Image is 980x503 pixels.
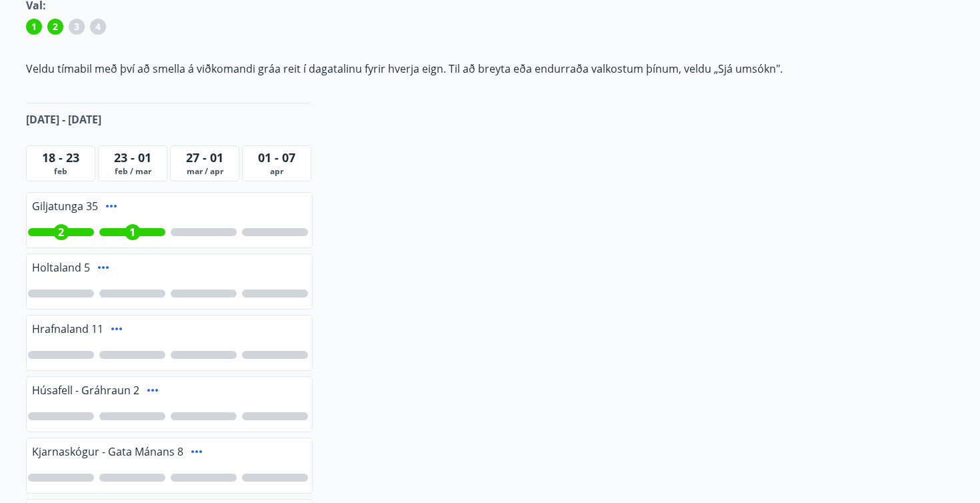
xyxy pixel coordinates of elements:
[186,149,223,165] span: 27 - 01
[42,149,79,165] span: 18 - 23
[74,20,79,33] span: 3
[173,166,236,177] span: mar / apr
[32,199,98,213] span: Giljatunga 35
[245,166,308,177] span: apr
[58,225,64,239] span: 2
[32,322,103,336] span: Hrafnaland 11
[32,260,90,275] span: Holtaland 5
[114,149,151,165] span: 23 - 01
[31,20,37,33] span: 1
[32,383,139,398] span: Húsafell - Gráhraun 2
[32,444,183,459] span: Kjarnaskógur - Gata Mánans 8
[26,61,954,76] p: Veldu tímabil með því að smella á viðkomandi gráa reit í dagatalinu fyrir hverja eign. Til að bre...
[95,20,101,33] span: 4
[129,225,135,239] span: 1
[258,149,295,165] span: 01 - 07
[29,166,92,177] span: feb
[53,20,58,33] span: 2
[101,166,164,177] span: feb / mar
[26,112,101,127] span: [DATE] - [DATE]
